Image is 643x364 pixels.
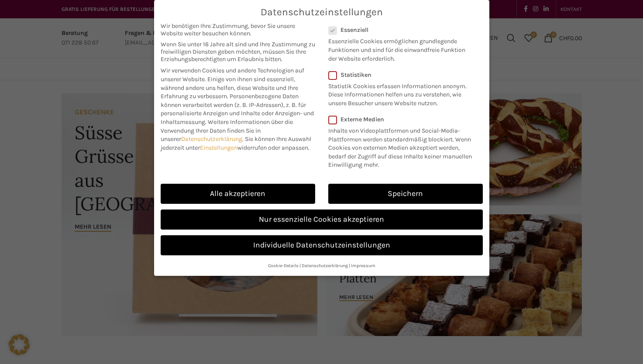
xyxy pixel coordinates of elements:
span: Wir verwenden Cookies und andere Technologien auf unserer Website. Einige von ihnen sind essenzie... [161,67,304,100]
a: Cookie-Details [268,263,299,268]
p: Statistik Cookies erfassen Informationen anonym. Diese Informationen helfen uns zu verstehen, wie... [328,79,471,108]
span: Sie können Ihre Auswahl jederzeit unter widerrufen oder anpassen. [161,135,311,151]
label: Externe Medien [328,116,477,123]
span: Datenschutzeinstellungen [261,7,383,18]
span: Wir benötigen Ihre Zustimmung, bevor Sie unsere Website weiter besuchen können. [161,22,315,37]
a: Datenschutzerklärung [302,263,348,268]
span: Wenn Sie unter 16 Jahre alt sind und Ihre Zustimmung zu freiwilligen Diensten geben möchten, müss... [161,41,315,63]
a: Alle akzeptieren [161,184,315,204]
span: Weitere Informationen über die Verwendung Ihrer Daten finden Sie in unserer . [161,118,293,143]
label: Statistiken [328,71,471,79]
label: Essenziell [328,26,471,34]
a: Einstellungen [200,144,237,151]
a: Nur essenzielle Cookies akzeptieren [161,209,483,230]
span: Personenbezogene Daten können verarbeitet werden (z. B. IP-Adressen), z. B. für personalisierte A... [161,93,314,126]
a: Datenschutzerklärung [181,135,242,143]
p: Inhalte von Videoplattformen und Social-Media-Plattformen werden standardmäßig blockiert. Wenn Co... [328,123,477,169]
a: Individuelle Datenschutzeinstellungen [161,235,483,255]
p: Essenzielle Cookies ermöglichen grundlegende Funktionen und sind für die einwandfreie Funktion de... [328,34,471,63]
a: Impressum [351,263,375,268]
a: Speichern [328,184,483,204]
